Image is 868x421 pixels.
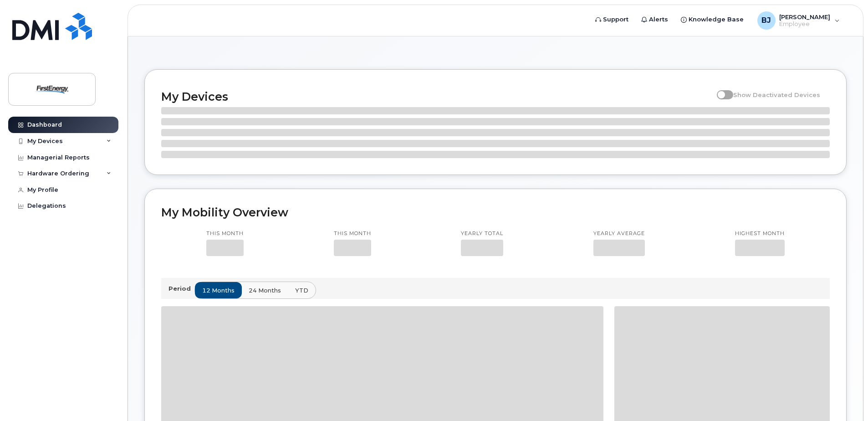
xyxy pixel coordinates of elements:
span: Show Deactivated Devices [733,91,820,98]
p: Highest month [735,230,785,237]
p: This month [334,230,371,237]
p: This month [206,230,244,237]
h2: My Devices [161,90,712,103]
h2: My Mobility Overview [161,205,830,219]
input: Show Deactivated Devices [717,86,724,93]
span: YTD [295,286,308,295]
p: Yearly average [593,230,645,237]
p: Period [168,284,194,293]
p: Yearly total [461,230,503,237]
span: 24 months [249,286,281,295]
